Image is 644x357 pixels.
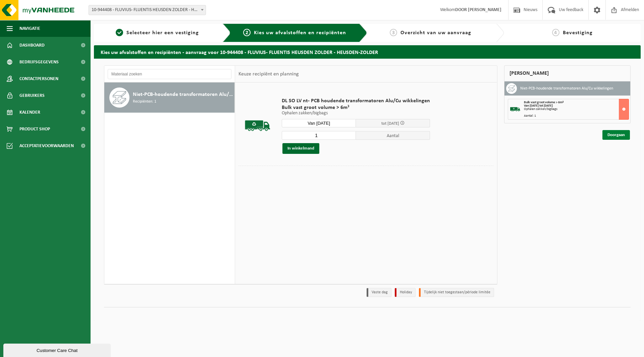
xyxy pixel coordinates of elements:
span: DL SO LV nt- PCB houdende transformatoren Alu/Cu wikkelingen [282,98,430,104]
span: Kies uw afvalstoffen en recipiënten [254,30,346,36]
iframe: chat widget [3,342,112,357]
span: Contactpersonen [19,70,58,87]
span: Bulk vast groot volume > 6m³ [524,101,563,104]
span: 1 [116,29,123,36]
p: Ophalen zakken/bigbags [282,111,430,116]
span: Kalender [19,104,40,121]
span: 2 [243,29,251,36]
div: Keuze recipiënt en planning [235,66,302,82]
span: Overzicht van uw aanvraag [400,30,471,36]
span: Aantal [356,131,430,140]
span: Selecteer hier een vestiging [126,30,199,36]
span: tot [DATE] [381,121,399,126]
span: 4 [552,29,559,36]
button: Niet-PCB-houdende transformatoren Alu/Cu wikkelingen Recipiënten: 1 [104,82,235,113]
span: Bevestiging [563,30,593,36]
div: Ophalen zakken/bigbags [524,108,629,111]
li: Holiday [395,288,416,297]
span: Recipiënten: 1 [133,99,156,105]
a: Doorgaan [602,130,630,140]
h3: Niet-PCB-houdende transformatoren Alu/Cu wikkelingen [520,83,613,94]
div: Aantal: 1 [524,114,629,118]
div: [PERSON_NAME] [504,65,631,81]
span: Bulk vast groot volume > 6m³ [282,104,430,111]
a: 1Selecteer hier een vestiging [97,29,217,37]
span: Product Shop [19,121,50,137]
span: 3 [390,29,397,36]
span: Dashboard [19,37,45,54]
span: Gebruikers [19,87,45,104]
span: Acceptatievoorwaarden [19,137,74,154]
button: In winkelmand [282,143,319,154]
input: Materiaal zoeken [108,69,231,79]
strong: Van [DATE] tot [DATE] [524,104,553,108]
span: 10-944408 - FLUVIUS- FLUENTIS HEUSDEN ZOLDER - HEUSDEN-ZOLDER [89,5,206,15]
input: Selecteer datum [282,119,356,127]
span: Navigatie [19,20,40,37]
li: Tijdelijk niet toegestaan/période limitée [419,288,494,297]
strong: DOOR [PERSON_NAME] [455,7,501,12]
h2: Kies uw afvalstoffen en recipiënten - aanvraag voor 10-944408 - FLUVIUS- FLUENTIS HEUSDEN ZOLDER ... [94,45,641,58]
span: 10-944408 - FLUVIUS- FLUENTIS HEUSDEN ZOLDER - HEUSDEN-ZOLDER [89,5,206,15]
li: Vaste dag [367,288,391,297]
span: Niet-PCB-houdende transformatoren Alu/Cu wikkelingen [133,91,233,99]
span: Bedrijfsgegevens [19,54,59,70]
